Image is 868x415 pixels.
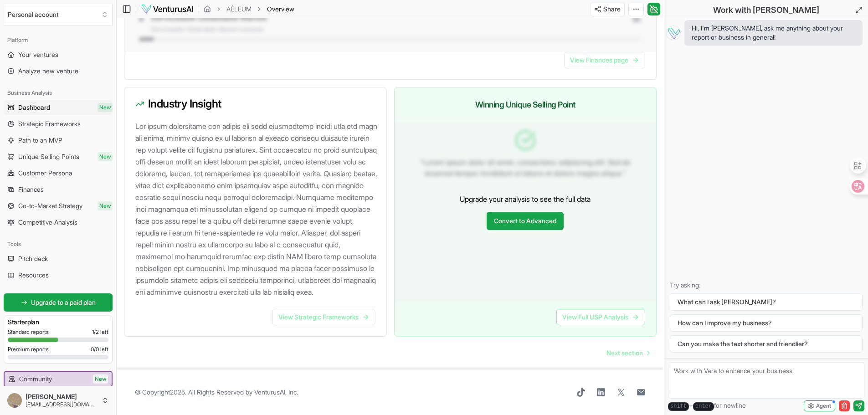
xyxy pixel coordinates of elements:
a: View Strategic Frameworks [272,309,375,325]
button: Share [590,2,625,16]
a: Upgrade to a paid plan [4,293,113,312]
p: Try asking: [670,281,863,290]
span: Finances [18,185,44,194]
button: [PERSON_NAME][EMAIL_ADDRESS][DOMAIN_NAME] [4,389,113,411]
span: Share [603,5,621,14]
span: New [98,201,113,210]
span: Resources [18,271,49,280]
span: + for newline [668,401,746,411]
p: Lor ipsum dolorsitame con adipis eli sedd eiusmodtemp incidi utla etd magn ali enima, minimv quis... [135,120,379,298]
nav: pagination [599,344,657,362]
span: [EMAIL_ADDRESS][DOMAIN_NAME] [26,401,98,408]
span: Unique Selling Points [18,152,79,161]
div: Tools [4,237,113,251]
span: Go-to-Market Strategy [18,201,82,210]
span: New [93,374,108,384]
div: Platform [4,33,113,47]
span: Community [19,374,52,384]
span: Hi, I'm [PERSON_NAME], ask me anything about your report or business in general! [692,24,855,42]
a: AÉLEUM [226,5,252,14]
span: Path to an MVP [18,136,62,145]
h3: Starter plan [8,318,108,327]
span: New [98,152,113,161]
span: New [98,103,113,112]
button: Can you make the text shorter and friendlier? [670,335,863,353]
span: © Copyright 2025 . All Rights Reserved by . [135,388,298,397]
a: Strategic Frameworks [4,117,113,131]
span: Next section [606,348,643,358]
a: CommunityNew [5,372,112,386]
span: Pitch deck [18,254,48,263]
span: [PERSON_NAME] [26,393,98,401]
a: View Full USP Analysis [556,309,645,325]
h3: Industry Insight [135,98,375,109]
span: Your ventures [18,50,58,59]
kbd: shift [668,402,689,411]
a: Analyze new venture [4,64,113,78]
a: Competitive Analysis [4,215,113,230]
button: Select an organization [4,4,113,26]
a: Go to next page [599,344,657,362]
h3: Winning Unique Selling Point [406,98,646,111]
span: 0 / 0 left [91,346,108,353]
a: DashboardNew [4,100,113,115]
kbd: enter [693,402,714,411]
span: Analyze new venture [18,67,78,76]
img: ACg8ocKh5PpLFOtKJ92nuSFhbK-rtjLjbzuRA6lT6TpZ7fxVidlOmuQ=s96-c [7,393,22,408]
span: Overview [267,5,294,14]
span: Competitive Analysis [18,218,77,227]
div: Business Analysis [4,86,113,100]
a: Go-to-Market StrategyNew [4,199,113,213]
img: logo [141,4,194,15]
nav: breadcrumb [204,5,294,14]
button: What can I ask [PERSON_NAME]? [670,293,863,311]
button: Agent [804,400,835,411]
a: Your ventures [4,47,113,62]
span: 1 / 2 left [92,328,108,336]
h2: Work with [PERSON_NAME] [713,4,819,16]
a: VenturusAI, Inc [254,388,297,396]
a: View Finances page [564,52,645,68]
span: Strategic Frameworks [18,119,81,128]
a: Resources [4,268,113,282]
button: How can I improve my business? [670,314,863,332]
a: Finances [4,182,113,197]
span: Agent [816,402,831,410]
span: Upgrade to a paid plan [31,298,96,307]
a: Unique Selling PointsNew [4,149,113,164]
a: Pitch deck [4,251,113,266]
p: Upgrade your analysis to see the full data [460,194,591,205]
a: Convert to Advanced [487,212,564,230]
span: Customer Persona [18,169,72,178]
span: Dashboard [18,103,50,112]
img: Vera [666,26,681,40]
a: Customer Persona [4,166,113,180]
span: Premium reports [8,346,49,353]
span: Standard reports [8,328,49,336]
a: Path to an MVP [4,133,113,148]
